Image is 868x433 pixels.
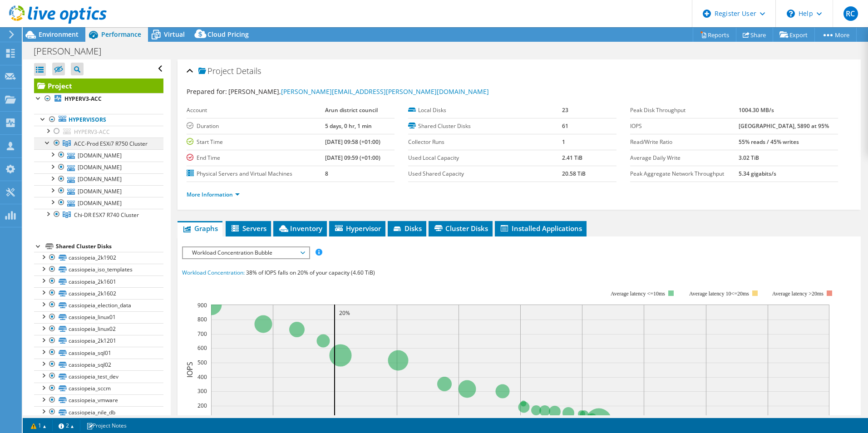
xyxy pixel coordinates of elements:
[34,79,163,93] a: Project
[562,106,568,114] b: 23
[34,126,163,138] a: HYPERV3-ACC
[689,290,749,297] tspan: Average latency 10<=20ms
[34,264,163,276] a: cassiopeia_iso_templates
[236,65,261,76] span: Details
[34,323,163,335] a: cassiopeia_linux02
[187,87,227,96] label: Prepared for:
[739,154,759,162] b: 3.02 TiB
[185,361,195,377] text: IOPS
[182,269,245,276] span: Workload Concentration:
[187,247,304,258] span: Workload Concentration Bubble
[34,138,163,149] a: ACC-Prod ESXi7 R750 Cluster
[562,138,565,146] b: 1
[34,149,163,161] a: [DOMAIN_NAME]
[814,28,857,42] a: More
[562,122,568,130] b: 61
[408,122,562,131] label: Shared Cluster Disks
[630,106,739,115] label: Peak Disk Throughput
[197,330,207,338] text: 700
[408,153,562,162] label: Used Local Capacity
[197,373,207,381] text: 400
[843,6,858,21] span: RC
[325,122,372,130] b: 5 days, 0 hr, 1 min
[630,153,739,162] label: Average Daily Write
[325,170,328,177] b: 8
[30,46,115,56] h1: [PERSON_NAME]
[34,287,163,299] a: cassiopeia_2k1602
[39,30,79,39] span: Environment
[34,299,163,311] a: cassiopeia_election_data
[34,197,163,209] a: [DOMAIN_NAME]
[408,169,562,178] label: Used Shared Capacity
[278,224,322,233] span: Inventory
[187,122,325,131] label: Duration
[34,173,163,185] a: [DOMAIN_NAME]
[34,185,163,197] a: [DOMAIN_NAME]
[56,241,163,252] div: Shared Cluster Disks
[34,114,163,126] a: Hypervisors
[207,30,249,39] span: Cloud Pricing
[499,224,582,233] span: Installed Applications
[433,224,488,233] span: Cluster Disks
[611,290,665,297] tspan: Average latency <=10ms
[562,154,582,162] b: 2.41 TiB
[187,138,325,147] label: Start Time
[34,276,163,287] a: cassiopeia_2k1601
[787,10,795,18] svg: \n
[197,344,207,352] text: 600
[34,311,163,323] a: cassiopeia_linux01
[74,128,110,136] span: HYPERV3-ACC
[739,106,774,114] b: 1004.30 MB/s
[197,315,207,323] text: 800
[198,67,234,76] span: Project
[562,170,586,177] b: 20.58 TiB
[187,191,240,198] a: More Information
[693,28,736,42] a: Reports
[74,211,139,219] span: Chi-DR ESX7 R740 Cluster
[34,383,163,394] a: cassiopeia_sccm
[52,420,80,431] a: 2
[164,30,185,39] span: Virtual
[64,95,102,103] b: HYPERV3-ACC
[182,224,218,233] span: Graphs
[187,169,325,178] label: Physical Servers and Virtual Machines
[773,28,815,42] a: Export
[197,402,207,409] text: 200
[197,359,207,366] text: 500
[334,224,381,233] span: Hypervisor
[187,106,325,115] label: Account
[325,154,380,162] b: [DATE] 09:59 (+01:00)
[25,420,53,431] a: 1
[34,370,163,382] a: cassiopeia_test_dev
[230,224,266,233] span: Servers
[34,209,163,221] a: Chi-DR ESX7 R740 Cluster
[34,359,163,370] a: cassiopeia_sql02
[739,138,799,146] b: 55% reads / 45% writes
[739,170,776,177] b: 5.34 gigabits/s
[325,106,378,114] b: Arun district council
[197,387,207,395] text: 300
[392,224,422,233] span: Disks
[197,301,207,309] text: 900
[34,162,163,173] a: [DOMAIN_NAME]
[187,153,325,162] label: End Time
[630,169,739,178] label: Peak Aggregate Network Throughput
[246,269,375,276] span: 38% of IOPS falls on 20% of your capacity (4.60 TiB)
[34,335,163,347] a: cassiopeia_2k1201
[34,394,163,406] a: cassiopeia_vmware
[630,138,739,147] label: Read/Write Ratio
[630,122,739,131] label: IOPS
[34,347,163,359] a: cassiopeia_sql01
[736,28,773,42] a: Share
[739,122,829,130] b: [GEOGRAPHIC_DATA], 5890 at 95%
[74,140,148,148] span: ACC-Prod ESXi7 R750 Cluster
[34,252,163,264] a: cassiopeia_2k1902
[325,138,380,146] b: [DATE] 09:58 (+01:00)
[34,406,163,418] a: cassiopeia_nile_db
[408,138,562,147] label: Collector Runs
[281,87,489,96] a: [PERSON_NAME][EMAIL_ADDRESS][PERSON_NAME][DOMAIN_NAME]
[408,106,562,115] label: Local Disks
[34,93,163,105] a: HYPERV3-ACC
[80,420,133,431] a: Project Notes
[101,30,141,39] span: Performance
